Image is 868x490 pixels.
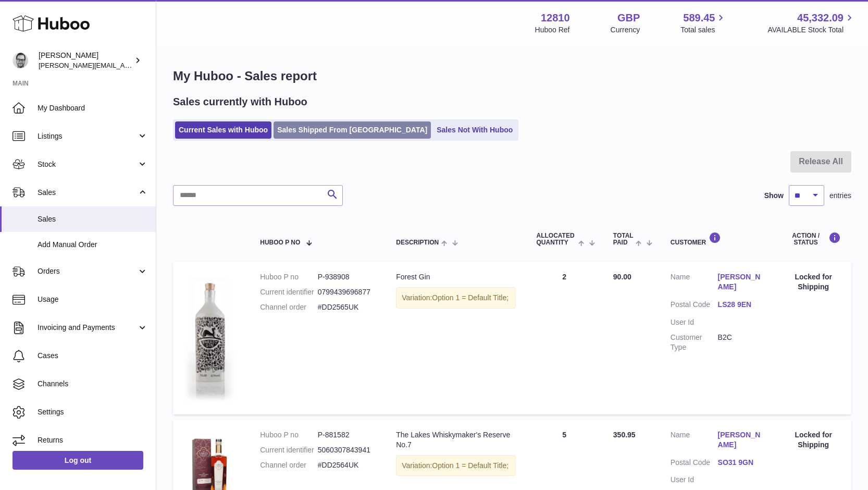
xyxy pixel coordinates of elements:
dt: User Id [671,475,718,485]
img: forest-gin-596989.jpg [183,272,235,401]
dt: Channel order [260,460,318,470]
span: ALLOCATED Quantity [537,232,576,246]
div: Currency [611,25,640,35]
dd: #DD2565UK [318,302,376,312]
td: 2 [526,262,603,414]
a: LS28 9EN [718,300,765,310]
div: v 4.0.25 [29,17,51,25]
span: Add Manual Order [38,240,148,250]
div: Variation: [396,455,515,476]
dt: Postal Code [671,300,718,312]
span: [PERSON_NAME][EMAIL_ADDRESS][DOMAIN_NAME] [39,61,209,69]
div: Domain Overview [40,62,93,68]
dt: Name [671,272,718,295]
span: Returns [38,435,148,445]
span: Description [396,239,439,246]
span: Sales [38,214,148,224]
dt: Current identifier [260,287,318,297]
img: alex@digidistiller.com [13,53,28,68]
img: logo_orange.svg [17,17,25,25]
a: Sales Shipped From [GEOGRAPHIC_DATA] [274,121,431,139]
dt: Current identifier [260,445,318,455]
strong: GBP [617,11,640,25]
span: 589.45 [683,11,715,25]
img: tab_keywords_by_traffic_grey.svg [104,60,112,69]
img: website_grey.svg [17,27,25,35]
span: 45,332.09 [797,11,844,25]
span: Option 1 = Default Title; [432,293,509,302]
div: Huboo Ref [535,25,570,35]
label: Show [764,191,784,201]
span: 90.00 [613,273,631,281]
div: Keywords by Traffic [115,62,176,68]
dt: Customer Type [671,333,718,352]
span: AVAILABLE Stock Total [767,25,855,35]
div: Forest Gin [396,272,515,282]
dt: User Id [671,317,718,327]
span: My Dashboard [38,103,148,113]
dd: #DD2564UK [318,460,376,470]
strong: 12810 [541,11,570,25]
dt: Name [671,430,718,452]
a: 589.45 Total sales [680,11,727,35]
div: Locked for Shipping [786,430,841,450]
a: Current Sales with Huboo [175,121,271,139]
span: Channels [38,379,148,389]
span: Total paid [613,232,634,246]
span: Listings [38,131,137,141]
div: The Lakes Whiskymaker's Reserve No.7 [396,430,515,450]
div: Variation: [396,287,515,309]
dt: Channel order [260,302,318,312]
span: Huboo P no [260,239,300,246]
span: Invoicing and Payments [38,323,137,333]
div: Action / Status [786,232,841,246]
img: tab_domain_overview_orange.svg [28,60,36,69]
dt: Huboo P no [260,430,318,440]
div: Customer [671,232,765,246]
a: [PERSON_NAME] [718,272,765,292]
a: [PERSON_NAME] [718,430,765,450]
span: Option 1 = Default Title; [432,461,509,470]
h2: Sales currently with Huboo [173,95,307,109]
a: SO31 9GN [718,458,765,468]
span: entries [829,191,851,201]
div: [PERSON_NAME] [39,51,132,70]
dd: P-881582 [318,430,376,440]
span: Stock [38,160,137,169]
dd: 5060307843941 [318,445,376,455]
div: Locked for Shipping [786,272,841,292]
span: Settings [38,407,148,417]
a: 45,332.09 AVAILABLE Stock Total [767,11,855,35]
a: Log out [13,451,143,470]
span: Orders [38,266,137,276]
span: Sales [38,188,137,198]
dt: Postal Code [671,458,718,470]
dd: 0799439696877 [318,287,376,297]
a: Sales Not With Huboo [433,121,516,139]
span: Total sales [680,25,727,35]
span: Usage [38,295,148,304]
span: 350.95 [613,431,636,439]
dd: B2C [718,333,765,352]
h1: My Huboo - Sales report [173,68,851,84]
dd: P-938908 [318,272,376,282]
span: Cases [38,351,148,361]
div: Domain: [DOMAIN_NAME] [27,27,115,35]
dt: Huboo P no [260,272,318,282]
